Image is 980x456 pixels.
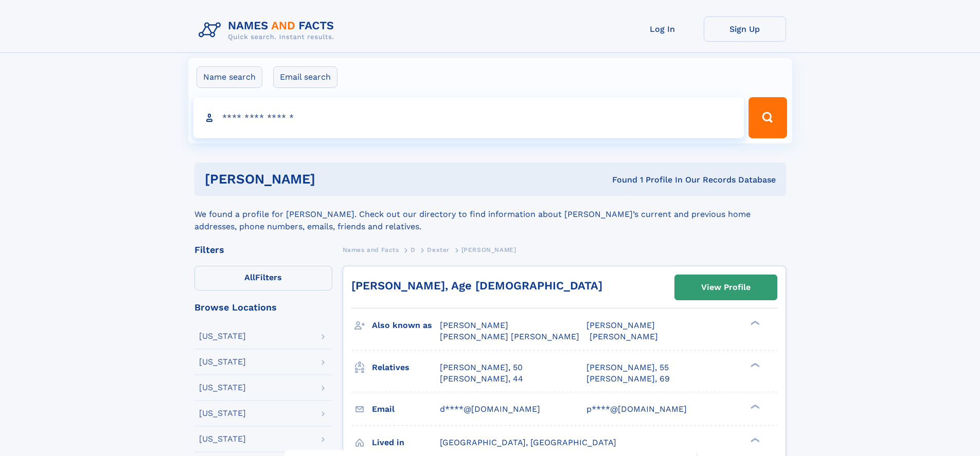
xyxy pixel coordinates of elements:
[440,320,508,330] span: [PERSON_NAME]
[197,66,262,88] label: Name search
[701,276,751,299] div: View Profile
[372,359,440,376] h3: Relatives
[244,272,255,282] span: All
[199,332,246,340] div: [US_STATE]
[427,246,450,253] span: Dexter
[343,243,399,256] a: Names and Facts
[372,317,440,334] h3: Also known as
[372,400,440,418] h3: Email
[748,320,760,326] div: ❯
[427,243,450,256] a: Dexter
[194,303,332,312] div: Browse Locations
[440,332,579,341] span: [PERSON_NAME] [PERSON_NAME]
[199,435,246,443] div: [US_STATE]
[440,362,523,373] a: [PERSON_NAME], 50
[440,373,523,385] a: [PERSON_NAME], 44
[194,16,343,44] img: Logo Names and Facts
[464,174,776,186] div: Found 1 Profile In Our Records Database
[440,437,616,447] span: [GEOGRAPHIC_DATA], [GEOGRAPHIC_DATA]
[411,243,416,256] a: D
[199,358,246,366] div: [US_STATE]
[273,66,337,88] label: Email search
[586,320,655,330] span: [PERSON_NAME]
[748,436,760,443] div: ❯
[194,196,786,233] div: We found a profile for [PERSON_NAME]. Check out our directory to find information about [PERSON_N...
[675,275,777,300] a: View Profile
[199,409,246,417] div: [US_STATE]
[461,246,516,253] span: [PERSON_NAME]
[748,403,760,410] div: ❯
[749,97,787,138] button: Search Button
[193,97,744,138] input: search input
[411,246,416,253] span: D
[351,279,602,292] a: [PERSON_NAME], Age [DEMOGRAPHIC_DATA]
[194,266,332,290] label: Filters
[372,434,440,451] h3: Lived in
[205,173,464,186] h1: [PERSON_NAME]
[586,373,670,385] a: [PERSON_NAME], 69
[194,245,332,254] div: Filters
[590,332,658,341] span: [PERSON_NAME]
[748,361,760,368] div: ❯
[704,16,786,42] a: Sign Up
[621,16,704,42] a: Log In
[199,384,246,392] div: [US_STATE]
[586,362,669,373] a: [PERSON_NAME], 55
